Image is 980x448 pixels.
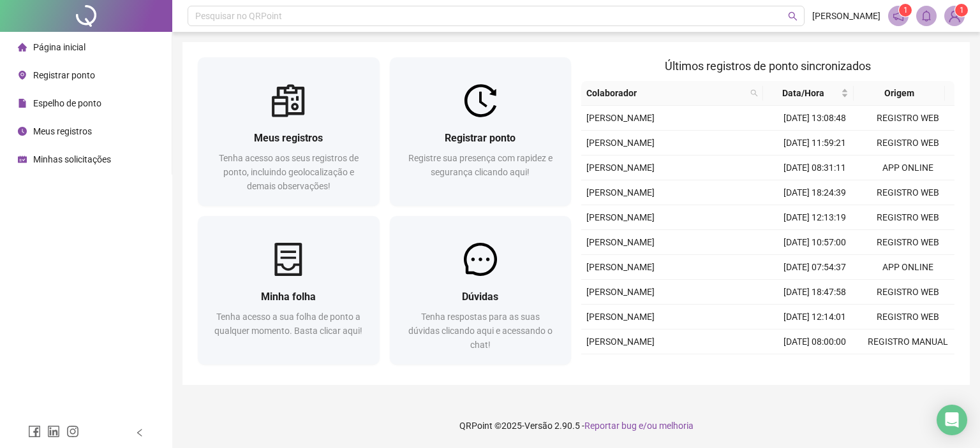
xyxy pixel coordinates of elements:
td: REGISTRO WEB [861,280,954,305]
a: Minha folhaTenha acesso a sua folha de ponto a qualquer momento. Basta clicar aqui! [198,216,380,365]
td: REGISTRO WEB [861,131,954,155]
span: instagram [66,425,79,438]
span: Minha folha [261,291,316,303]
img: 92402 [945,6,964,25]
span: [PERSON_NAME] [586,163,655,173]
td: [DATE] 11:59:21 [768,131,861,155]
span: Colaborador [586,86,745,100]
span: Registre sua presença com rapidez e segurança clicando aqui! [408,153,553,177]
footer: QRPoint © 2025 - 2.90.5 - [172,403,980,448]
span: Espelho de ponto [33,98,101,108]
span: environment [18,71,27,80]
span: facebook [28,425,41,438]
td: [DATE] 13:08:48 [768,106,861,131]
span: Registrar ponto [33,70,95,80]
span: file [18,99,27,108]
td: REGISTRO WEB [861,205,954,230]
td: APP ONLINE [861,255,954,280]
td: [DATE] 08:00:00 [768,329,861,354]
th: Data/Hora [763,81,854,106]
span: search [750,89,758,97]
td: [DATE] 18:24:39 [768,180,861,205]
span: schedule [18,155,27,164]
span: Dúvidas [462,291,498,303]
span: 1 [903,6,908,15]
td: [DATE] 10:57:00 [768,230,861,255]
span: Data/Hora [768,86,838,100]
span: [PERSON_NAME] [586,212,655,222]
span: Meus registros [33,126,92,136]
span: [PERSON_NAME] [812,9,880,23]
span: [PERSON_NAME] [586,262,655,272]
span: Reportar bug e/ou melhoria [584,421,694,431]
span: [PERSON_NAME] [586,138,655,148]
span: Minhas solicitações [33,154,111,164]
span: home [18,43,27,52]
span: [PERSON_NAME] [586,312,655,322]
span: search [788,11,798,21]
th: Origem [854,81,944,106]
td: APP ONLINE [861,155,954,180]
span: Últimos registros de ponto sincronizados [665,59,871,73]
span: Tenha acesso a sua folha de ponto a qualquer momento. Basta clicar aqui! [214,312,362,336]
td: REGISTRO WEB [861,230,954,255]
td: [DATE] 12:13:19 [768,205,861,230]
span: search [748,83,761,103]
td: [DATE] 07:54:37 [768,255,861,280]
div: Open Intercom Messenger [937,405,967,435]
span: clock-circle [18,127,27,136]
td: REGISTRO MANUAL [861,329,954,354]
span: left [135,428,144,437]
td: APP ONLINE [861,354,954,379]
span: bell [921,10,932,22]
span: [PERSON_NAME] [586,187,655,198]
span: [PERSON_NAME] [586,113,655,123]
sup: Atualize o seu contato no menu Meus Dados [955,4,968,17]
td: REGISTRO WEB [861,305,954,329]
a: DúvidasTenha respostas para as suas dúvidas clicando aqui e acessando o chat! [390,216,572,365]
span: [PERSON_NAME] [586,287,655,297]
td: [DATE] 12:14:01 [768,305,861,329]
sup: 1 [899,4,912,17]
span: Tenha acesso aos seus registros de ponto, incluindo geolocalização e demais observações! [219,153,359,191]
td: REGISTRO WEB [861,180,954,205]
a: Registrar pontoRegistre sua presença com rapidez e segurança clicando aqui! [390,57,572,206]
td: [DATE] 18:47:58 [768,280,861,305]
span: Página inicial [33,42,85,52]
span: Meus registros [254,132,323,144]
td: [DATE] 18:26:10 [768,354,861,379]
span: 1 [960,6,964,15]
span: Versão [524,421,553,431]
span: linkedin [47,425,60,438]
span: Registrar ponto [445,132,516,144]
td: [DATE] 08:31:11 [768,155,861,180]
td: REGISTRO WEB [861,106,954,131]
a: Meus registrosTenha acesso aos seus registros de ponto, incluindo geolocalização e demais observa... [198,57,380,206]
span: [PERSON_NAME] [586,336,655,347]
span: [PERSON_NAME] [586,237,655,247]
span: notification [893,10,904,22]
span: Tenha respostas para as suas dúvidas clicando aqui e acessando o chat! [408,312,553,350]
